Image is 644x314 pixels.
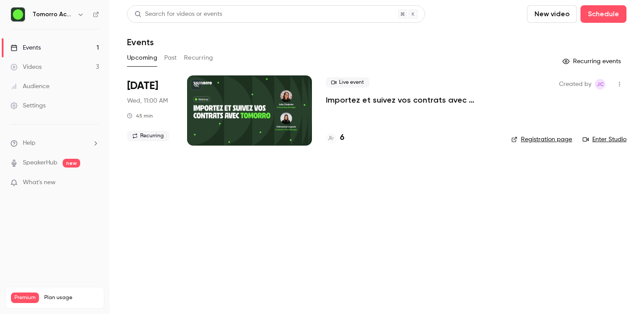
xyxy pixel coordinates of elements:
[326,77,369,88] span: Live event
[127,96,168,105] span: Wed, 11:00 AM
[127,131,169,141] span: Recurring
[559,79,591,89] span: Created by
[11,82,50,91] div: Audience
[11,43,41,52] div: Events
[127,75,173,146] div: Oct 15 Wed, 11:00 AM (Europe/Paris)
[11,63,42,71] div: Videos
[326,95,497,105] a: Importez et suivez vos contrats avec [PERSON_NAME]
[32,10,74,19] h6: Tomorro Academy
[340,132,344,144] h4: 6
[11,293,39,303] span: Premium
[583,135,626,144] a: Enter Studio
[595,79,605,89] span: Julia Chabrier
[184,51,213,65] button: Recurring
[134,10,222,19] div: Search for videos or events
[44,294,99,301] span: Plan usage
[23,158,57,168] a: SpeakerHub
[127,51,157,65] button: Upcoming
[597,79,604,89] span: JC
[527,5,577,23] button: New video
[11,7,25,21] img: Tomorro Academy
[559,54,626,68] button: Recurring events
[580,5,626,23] button: Schedule
[127,37,154,47] h1: Events
[127,79,158,93] span: [DATE]
[88,179,99,187] iframe: Noticeable Trigger
[127,112,153,119] div: 45 min
[164,51,177,65] button: Past
[23,139,35,148] span: Help
[326,132,344,144] a: 6
[511,135,572,144] a: Registration page
[11,101,46,110] div: Settings
[23,178,56,187] span: What's new
[63,159,80,168] span: new
[11,139,99,148] li: help-dropdown-opener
